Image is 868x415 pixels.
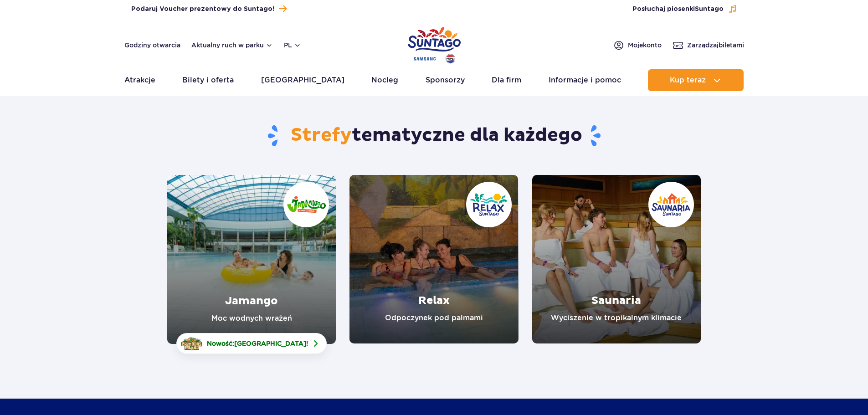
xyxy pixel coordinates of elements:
span: [GEOGRAPHIC_DATA] [234,340,306,347]
a: Podaruj Voucher prezentowy do Suntago! [131,3,287,15]
a: Bilety i oferta [182,69,234,91]
span: Suntago [695,6,724,12]
span: Kup teraz [670,76,706,84]
span: Zarządzaj biletami [687,41,744,50]
a: Relax [349,175,518,343]
a: Atrakcje [124,69,155,91]
a: Park of Poland [408,23,461,65]
button: Aktualny ruch w parku [191,41,273,49]
a: Nocleg [371,69,398,91]
a: Saunaria [532,175,701,343]
a: Sponsorzy [426,69,465,91]
a: Dla firm [492,69,521,91]
a: Informacje i pomoc [549,69,621,91]
a: Zarządzajbiletami [673,40,744,51]
h1: tematyczne dla każdego [167,124,701,148]
a: Jamango [167,175,336,344]
button: pl [284,41,301,50]
a: Nowość:[GEOGRAPHIC_DATA]! [176,333,327,354]
span: Podaruj Voucher prezentowy do Suntago! [131,5,274,14]
button: Kup teraz [648,69,744,91]
span: Posłuchaj piosenki [632,5,724,14]
a: [GEOGRAPHIC_DATA] [261,69,344,91]
span: Moje konto [628,41,662,50]
span: Strefy [291,124,352,147]
span: Nowość: ! [207,339,308,348]
a: Mojekonto [613,40,662,51]
a: Godziny otwarcia [124,41,180,50]
button: Posłuchaj piosenkiSuntago [632,5,737,14]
